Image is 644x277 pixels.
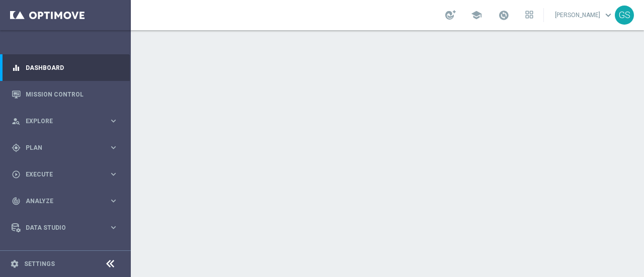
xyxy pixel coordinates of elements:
div: Data Studio [12,223,109,232]
i: track_changes [12,197,21,206]
i: settings [10,259,19,268]
a: Dashboard [26,54,118,81]
button: play_circle_outline Execute keyboard_arrow_right [11,170,119,178]
span: Execute [26,171,109,177]
i: keyboard_arrow_right [109,143,118,152]
div: Dashboard [12,54,118,81]
button: equalizer Dashboard [11,64,119,72]
div: GS [615,6,634,25]
button: Mission Control [11,90,119,99]
div: Execute [12,170,109,179]
i: keyboard_arrow_right [109,223,118,232]
a: Settings [24,261,55,267]
i: keyboard_arrow_right [109,169,118,179]
a: Optibot [26,241,105,267]
a: [PERSON_NAME]keyboard_arrow_down [554,8,615,23]
div: Optibot [12,241,118,267]
span: Data Studio [26,225,109,231]
button: person_search Explore keyboard_arrow_right [11,117,119,125]
a: Mission Control [26,81,118,108]
i: play_circle_outline [12,170,21,179]
div: Analyze [12,197,109,206]
span: keyboard_arrow_down [603,10,614,21]
button: Data Studio keyboard_arrow_right [11,224,119,232]
div: Mission Control [12,81,118,108]
i: person_search [12,117,21,126]
button: gps_fixed Plan keyboard_arrow_right [11,144,119,152]
div: Plan [12,143,109,152]
span: Plan [26,145,109,151]
i: equalizer [12,63,21,72]
button: track_changes Analyze keyboard_arrow_right [11,197,119,205]
span: Analyze [26,198,109,204]
i: gps_fixed [12,143,21,152]
i: lightbulb [12,250,21,259]
span: school [471,10,482,21]
span: Explore [26,118,109,124]
i: keyboard_arrow_right [109,116,118,126]
div: Explore [12,117,109,126]
i: keyboard_arrow_right [109,196,118,206]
